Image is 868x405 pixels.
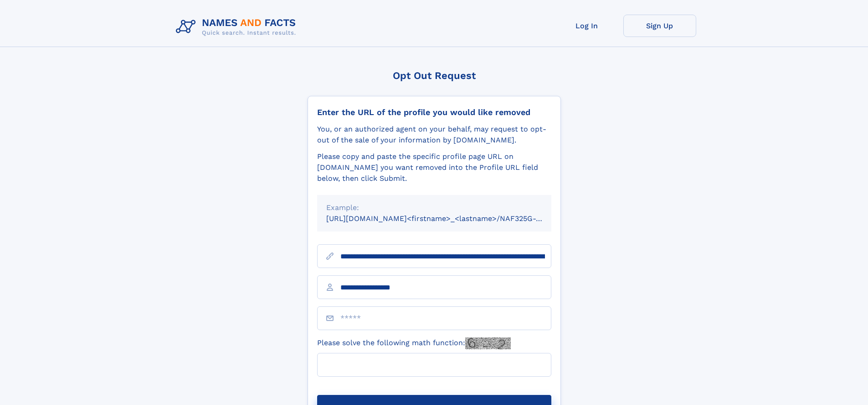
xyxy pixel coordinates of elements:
[326,202,542,213] div: Example:
[623,15,696,37] a: Sign Up
[317,107,551,117] div: Enter the URL of the profile you would like removed
[326,214,569,223] small: [URL][DOMAIN_NAME]<firstname>_<lastname>/NAF325G-xxxxxxxx
[317,337,511,349] label: Please solve the following math function:
[317,151,551,184] div: Please copy and paste the specific profile page URL on [DOMAIN_NAME] you want removed into the Pr...
[308,70,561,81] div: Opt Out Request
[172,15,303,39] img: Logo Names and Facts
[317,124,551,146] div: You, or an authorized agent on your behalf, may request to opt-out of the sale of your informatio...
[550,15,623,37] a: Log In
